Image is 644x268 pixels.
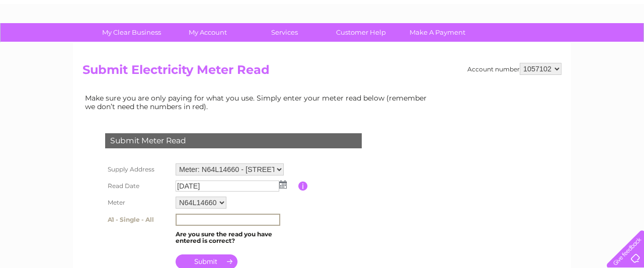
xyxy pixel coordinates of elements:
td: Make sure you are only paying for what you use. Simply enter your meter read below (remember we d... [83,92,435,113]
td: Are you sure the read you have entered is correct? [173,228,298,247]
a: Energy [492,43,514,50]
a: Contact [577,43,602,50]
div: Clear Business is a trading name of Verastar Limited (registered in [GEOGRAPHIC_DATA] No. 3667643... [85,6,560,49]
img: logo.png [23,26,74,57]
a: Make A Payment [396,23,479,42]
th: Supply Address [103,161,173,178]
h2: Submit Electricity Meter Read [83,63,561,82]
a: My Account [167,23,250,42]
a: Telecoms [520,43,550,50]
th: Read Date [103,178,173,194]
a: My Clear Business [90,23,173,42]
a: Customer Help [319,23,403,42]
input: Information [298,182,308,191]
a: Water [467,43,486,50]
img: ... [279,181,287,189]
a: Log out [611,43,634,50]
th: A1 - Single - All [103,211,173,228]
div: Account number [467,63,561,75]
a: 0333 014 3131 [454,5,524,18]
th: Meter [103,194,173,211]
a: Services [243,23,326,42]
div: Submit Meter Read [105,133,362,148]
a: Blog [556,43,571,50]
